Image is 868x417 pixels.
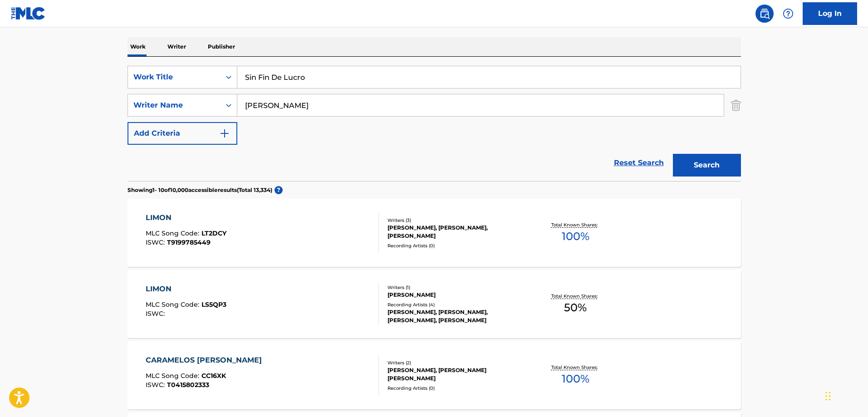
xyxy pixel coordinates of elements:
[387,385,525,392] div: Recording Artists ( 0 )
[551,221,600,228] p: Total Known Shares:
[146,238,167,246] span: ISWC :
[146,372,201,380] span: MLC Song Code :
[755,5,774,23] a: Public Search
[387,308,525,324] div: [PERSON_NAME], [PERSON_NAME], [PERSON_NAME], [PERSON_NAME]
[387,301,525,308] div: Recording Artists ( 4 )
[146,381,167,389] span: ISWC :
[783,8,794,19] img: help
[128,186,272,194] p: Showing 1 - 10 of 10,000 accessible results (Total 13,334 )
[133,72,215,83] div: Work Title
[551,364,600,371] p: Total Known Shares:
[146,229,201,237] span: MLC Song Code :
[387,217,525,224] div: Writers ( 3 )
[564,299,587,316] span: 50 %
[128,122,237,145] button: Add Criteria
[823,373,868,417] iframe: Chat Widget
[146,284,226,294] div: LIMON
[201,229,226,237] span: LT2DCY
[803,2,857,25] a: Log In
[128,66,741,181] form: Search Form
[779,5,797,23] div: Help
[128,270,741,338] a: LIMONMLC Song Code:LS5QP3ISWC:Writers (1)[PERSON_NAME]Recording Artists (4)[PERSON_NAME], [PERSON...
[562,228,589,245] span: 100 %
[387,242,525,249] div: Recording Artists ( 0 )
[128,341,741,409] a: CARAMELOS [PERSON_NAME]MLC Song Code:CC16XKISWC:T0415802333Writers (2)[PERSON_NAME], [PERSON_NAME...
[128,199,741,267] a: LIMONMLC Song Code:LT2DCYISWC:T9199785449Writers (3)[PERSON_NAME], [PERSON_NAME], [PERSON_NAME]Re...
[562,371,589,387] span: 100 %
[673,154,741,177] button: Search
[387,284,525,291] div: Writers ( 1 )
[201,300,226,309] span: LS5QP3
[167,381,209,389] span: T0415802333
[275,186,283,194] span: ?
[133,100,215,111] div: Writer Name
[146,300,201,309] span: MLC Song Code :
[825,383,831,410] div: Drag
[387,366,525,383] div: [PERSON_NAME], [PERSON_NAME] [PERSON_NAME]
[146,212,226,223] div: LIMON
[731,94,741,117] img: Delete Criterion
[759,8,770,19] img: search
[205,37,238,56] p: Publisher
[11,7,46,20] img: MLC Logo
[165,37,189,56] p: Writer
[146,309,167,318] span: ISWC :
[201,372,226,380] span: CC16XK
[551,293,600,299] p: Total Known Shares:
[219,128,230,139] img: 9d2ae6d4665cec9f34b9.svg
[146,355,266,366] div: CARAMELOS [PERSON_NAME]
[167,238,211,246] span: T9199785449
[128,37,148,56] p: Work
[387,359,525,366] div: Writers ( 2 )
[609,153,668,173] a: Reset Search
[387,291,525,299] div: [PERSON_NAME]
[387,224,525,240] div: [PERSON_NAME], [PERSON_NAME], [PERSON_NAME]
